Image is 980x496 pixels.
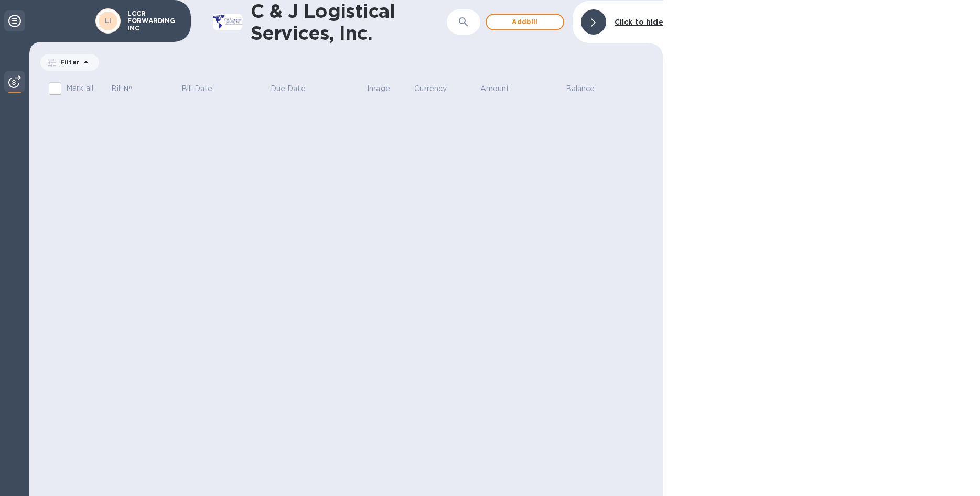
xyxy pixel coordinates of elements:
[127,10,180,32] p: LCCR FORWARDING INC
[566,83,595,94] p: Balance
[56,58,80,67] p: Filter
[105,17,112,25] b: LI
[414,83,447,94] p: Currency
[111,83,133,94] p: Bill №
[181,83,226,94] span: Bill Date
[480,83,523,94] span: Amount
[66,83,93,94] p: Mark all
[367,83,390,94] p: Image
[271,83,319,94] span: Due Date
[486,14,564,30] button: Addbill
[271,83,306,94] p: Due Date
[111,83,146,94] span: Bill №
[480,83,510,94] p: Amount
[566,83,609,94] span: Balance
[181,83,212,94] p: Bill Date
[495,16,555,28] span: Add bill
[615,18,663,26] b: Click to hide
